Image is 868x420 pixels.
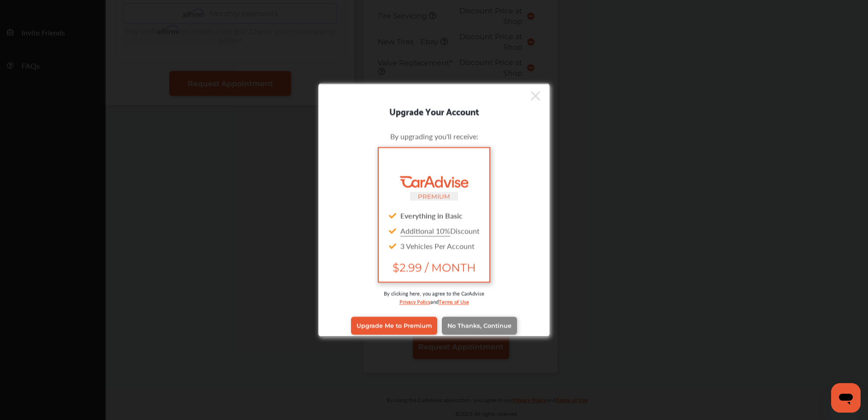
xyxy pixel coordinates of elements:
[400,225,480,236] span: Discount
[333,289,535,314] div: By clicking here, you agree to the CarAdvise and
[400,225,450,236] u: Additional 10%
[447,322,511,329] span: No Thanks, Continue
[333,130,535,141] div: By upgrading you'll receive:
[319,103,549,118] div: Upgrade Your Account
[357,322,432,329] span: Upgrade Me to Premium
[386,260,482,274] span: $2.99 / MONTH
[399,296,430,305] a: Privacy Policy
[831,383,861,413] iframe: Button to launch messaging window
[386,238,482,253] div: 3 Vehicles Per Account
[439,296,469,305] a: Terms of Use
[442,317,517,334] a: No Thanks, Continue
[418,192,450,200] small: PREMIUM
[400,210,463,220] strong: Everything in Basic
[351,317,437,334] a: Upgrade Me to Premium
